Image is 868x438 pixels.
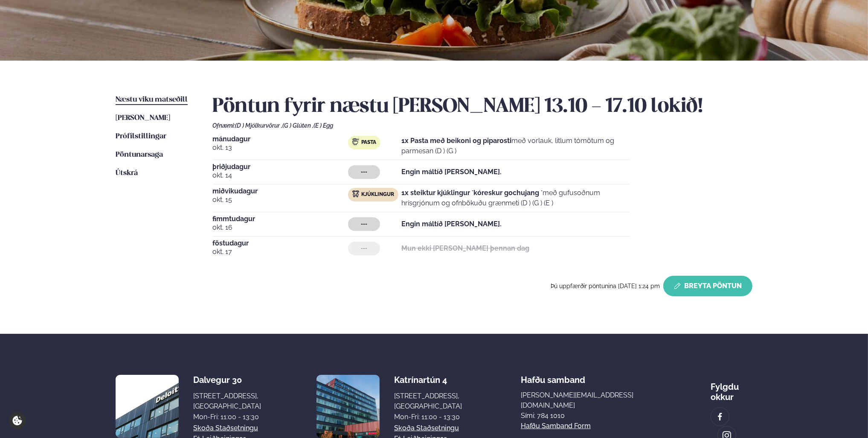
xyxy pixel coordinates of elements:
span: okt. 14 [212,170,348,181]
a: [PERSON_NAME] [116,113,170,123]
span: miðvikudagur [212,188,348,195]
span: (E ) Egg [314,122,333,129]
strong: Engin máltíð [PERSON_NAME]. [401,220,502,228]
strong: Mun ekki [PERSON_NAME] þennan dag [401,244,529,252]
div: Fylgdu okkur [711,375,752,402]
div: Mon-Fri: 11:00 - 13:30 [394,412,462,422]
span: fimmtudagur [212,216,348,222]
span: föstudagur [212,240,348,247]
img: image alt [316,375,380,438]
img: image alt [715,412,725,422]
img: pasta.svg [352,138,359,145]
span: Þú uppfærðir pöntunina [DATE] 1:24 pm [551,283,660,289]
a: image alt [711,408,729,426]
span: Kjúklingur [361,191,394,198]
a: Skoða staðsetningu [193,423,258,433]
div: Ofnæmi: [212,122,752,129]
strong: Engin máltíð [PERSON_NAME]. [401,168,502,176]
div: [STREET_ADDRESS], [GEOGRAPHIC_DATA] [193,391,261,412]
span: Pasta [361,139,376,146]
span: Prófílstillingar [116,133,166,140]
a: Útskrá [116,168,138,178]
span: mánudagur [212,136,348,143]
a: [PERSON_NAME][EMAIL_ADDRESS][DOMAIN_NAME] [521,390,652,411]
img: image alt [116,375,179,438]
p: Sími: 784 1010 [521,411,652,421]
div: Dalvegur 30 [193,375,261,385]
a: Cookie settings [9,412,26,429]
div: Mon-Fri: 11:00 - 13:30 [193,412,261,422]
span: Pöntunarsaga [116,151,163,158]
span: okt. 16 [212,222,348,233]
a: Skoða staðsetningu [394,423,459,433]
p: með gufusoðnum hrísgrjónum og ofnbökuðu grænmeti (D ) (G ) (E ) [401,188,630,208]
img: chicken.svg [352,190,359,197]
div: Katrínartún 4 [394,375,462,385]
span: okt. 13 [212,143,348,153]
strong: 1x steiktur kjúklingur ´kóreskur gochujang ´ [401,189,543,197]
span: Útskrá [116,169,138,177]
button: Breyta Pöntun [663,276,752,296]
span: (D ) Mjólkurvörur , [235,122,282,129]
a: Pöntunarsaga [116,150,163,160]
span: þriðjudagur [212,164,348,170]
h2: Pöntun fyrir næstu [PERSON_NAME] 13.10 - 17.10 lokið! [212,95,752,119]
strong: 1x Pasta með beikoni og piparosti [401,137,511,145]
span: (G ) Glúten , [282,122,314,129]
p: með vorlauk, litlum tómötum og parmesan (D ) (G ) [401,136,630,156]
span: [PERSON_NAME] [116,114,170,122]
span: okt. 15 [212,195,348,205]
span: --- [361,221,367,228]
div: [STREET_ADDRESS], [GEOGRAPHIC_DATA] [394,391,462,412]
span: --- [361,245,367,252]
a: Næstu viku matseðill [116,95,188,105]
span: --- [361,169,367,175]
a: Prófílstillingar [116,131,166,142]
a: Hafðu samband form [521,421,591,431]
span: Hafðu samband [521,368,585,385]
span: Næstu viku matseðill [116,96,188,103]
span: okt. 17 [212,247,348,257]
